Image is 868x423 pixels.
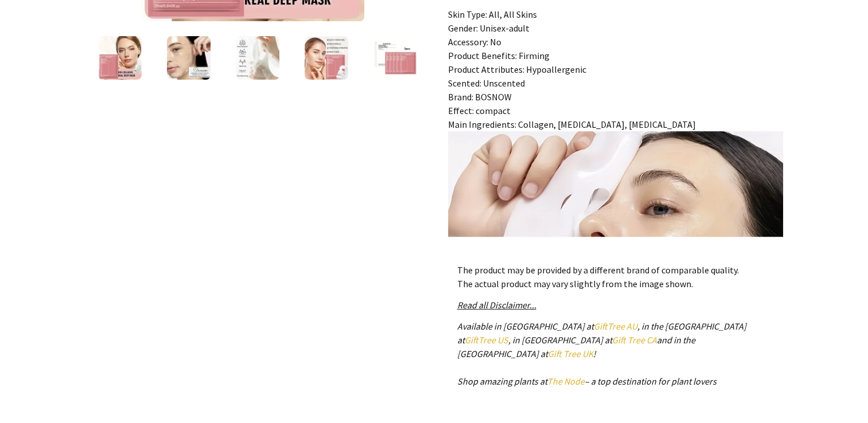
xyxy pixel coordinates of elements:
[98,36,142,80] img: 5pcs BOSNNOW Collagen White Face Masks
[373,36,417,80] img: 5pcs BOSNNOW Collagen White Face Masks
[547,375,585,387] a: The Node
[236,36,279,80] img: 5pcs BOSNNOW Collagen White Face Masks
[457,320,746,387] em: Available in [GEOGRAPHIC_DATA] at , in the [GEOGRAPHIC_DATA] at , in [GEOGRAPHIC_DATA] at and in ...
[457,299,536,311] a: Read all Disclaimer...
[548,348,593,359] a: Gift Tree UK
[465,334,508,346] a: GiftTree US
[167,36,211,80] img: 5pcs BOSNNOW Collagen White Face Masks
[612,334,657,346] a: Gift Tree CA
[305,36,348,80] img: 5pcs BOSNNOW Collagen White Face Masks
[448,7,783,237] div: Skin Type: All, All Skins Gender: Unisex-adult Accessory: No Product Benefits: Firming Product At...
[457,263,774,291] p: The product may be provided by a different brand of comparable quality. The actual product may va...
[594,320,637,332] a: GiftTree AU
